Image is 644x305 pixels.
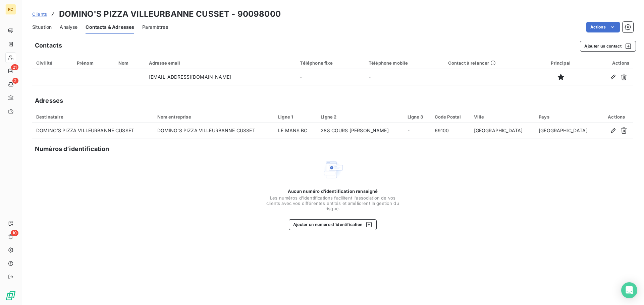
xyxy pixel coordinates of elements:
button: Ajouter un contact [580,41,636,52]
div: Ligne 2 [321,114,399,120]
td: [EMAIL_ADDRESS][DOMAIN_NAME] [145,69,296,85]
span: Clients [32,11,47,17]
td: - [365,69,444,85]
span: 2 [12,78,18,84]
img: Logo LeanPay [5,290,16,301]
div: Ligne 3 [408,114,427,120]
span: Aucun numéro d’identification renseigné [288,188,378,194]
h5: Numéros d’identification [35,144,109,154]
div: Prénom [77,60,110,66]
div: Ligne 1 [278,114,313,120]
span: Contacts & Adresses [86,24,134,30]
div: Civilité [36,60,69,66]
div: Téléphone mobile [369,60,440,66]
div: Téléphone fixe [300,60,360,66]
span: 10 [11,230,18,236]
td: 288 COURS [PERSON_NAME] [317,123,403,139]
button: Actions [586,22,620,32]
div: Nom [118,60,141,66]
td: - [404,123,431,139]
div: Contact à relancer [448,60,534,66]
span: Paramètres [142,24,168,30]
td: [GEOGRAPHIC_DATA] [470,123,535,139]
img: Empty state [322,159,343,180]
h5: Adresses [35,96,63,105]
td: [GEOGRAPHIC_DATA] [535,123,599,139]
a: Clients [32,11,47,17]
div: Principal [542,60,580,66]
td: - [296,69,364,85]
h3: DOMINO'S PIZZA VILLEURBANNE CUSSET - 90098000 [59,8,281,20]
div: Code Postal [435,114,466,120]
td: DOMINO'S PIZZA VILLEURBANNE CUSSET [153,123,274,139]
div: Actions [588,60,629,66]
span: Les numéros d'identifications facilitent l'association de vos clients avec vos différentes entité... [266,195,400,211]
span: Situation [32,24,52,30]
div: Nom entreprise [157,114,270,120]
h5: Contacts [35,41,62,50]
div: Open Intercom Messenger [621,282,637,298]
div: Ville [474,114,531,120]
div: Adresse email [149,60,292,66]
td: 69100 [431,123,470,139]
div: RC [5,4,16,15]
div: Pays [539,114,595,120]
span: 21 [11,64,18,70]
span: Analyse [60,24,77,30]
td: DOMINO'S PIZZA VILLEURBANNE CUSSET [32,123,153,139]
div: Destinataire [36,114,149,120]
td: LE MANS BC [274,123,317,139]
button: Ajouter un numéro d’identification [289,219,377,230]
div: Actions [604,114,629,120]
